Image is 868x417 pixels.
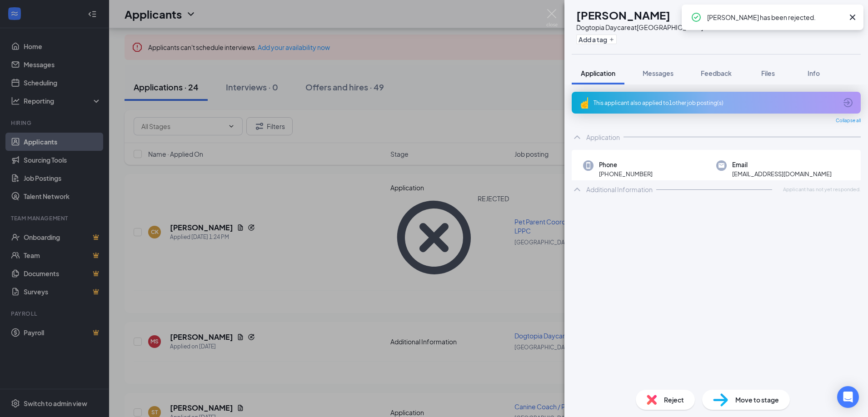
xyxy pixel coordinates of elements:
[847,12,858,23] svg: Cross
[664,395,684,405] span: Reject
[599,169,653,179] span: [PHONE_NUMBER]
[576,35,617,44] button: PlusAdd a tag
[836,117,861,124] span: Collapse all
[586,133,620,142] div: Application
[837,386,859,408] div: Open Intercom Messenger
[732,169,832,179] span: [EMAIL_ADDRESS][DOMAIN_NAME]
[761,69,775,77] span: Files
[576,23,703,32] div: Dogtopia Daycare at [GEOGRAPHIC_DATA]
[783,185,861,193] span: Applicant has not yet responded.
[701,69,732,77] span: Feedback
[691,12,702,23] svg: CheckmarkCircle
[576,7,670,23] h1: [PERSON_NAME]
[599,160,653,169] span: Phone
[581,69,615,77] span: Application
[572,184,583,195] svg: ChevronUp
[586,185,653,194] div: Additional Information
[735,395,779,405] span: Move to stage
[843,97,853,108] svg: ArrowCircle
[594,99,837,107] div: This applicant also applied to 1 other job posting(s)
[609,37,614,42] svg: Plus
[707,12,843,23] div: [PERSON_NAME] has been rejected.
[572,132,583,143] svg: ChevronUp
[732,160,832,169] span: Email
[643,69,673,77] span: Messages
[808,69,820,77] span: Info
